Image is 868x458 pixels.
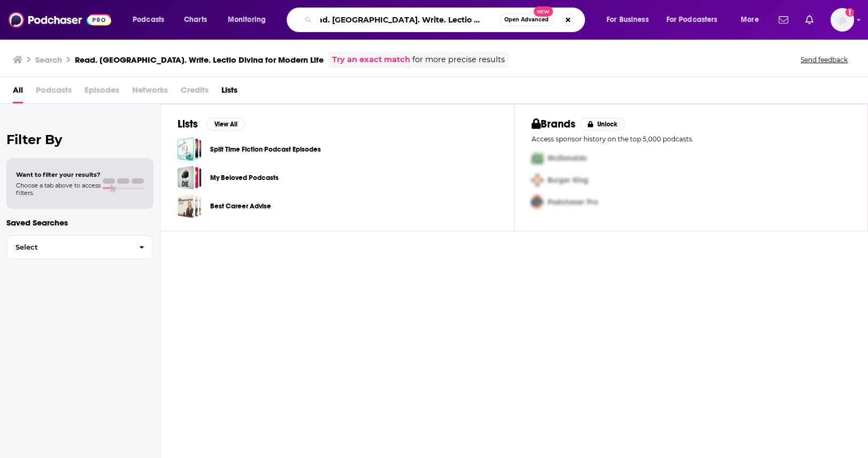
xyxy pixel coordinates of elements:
[210,200,271,212] a: Best Career Advise
[210,172,279,184] a: My Beloved Podcasts
[599,11,662,28] button: open menu
[184,12,207,27] span: Charts
[178,137,202,161] a: Split Time Fiction Podcast Episodes
[527,147,548,169] img: First Pro Logo
[831,8,854,32] img: User Profile
[178,166,202,190] a: My Beloved Podcasts
[36,81,72,103] span: Podcasts
[666,12,718,27] span: For Podcasters
[580,118,625,131] button: Unlock
[527,191,548,213] img: Third Pro Logo
[220,11,280,28] button: open menu
[316,11,500,28] input: Search podcasts, credits, & more...
[181,81,209,103] span: Credits
[221,81,237,103] a: Lists
[534,6,553,17] span: New
[16,182,101,197] span: Choose a tab above to access filters.
[659,11,733,28] button: open menu
[527,169,548,191] img: Second Pro Logo
[548,154,587,163] span: McDonalds
[85,81,119,103] span: Episodes
[178,117,198,131] h2: Lists
[132,81,168,103] span: Networks
[35,55,62,65] h3: Search
[210,144,321,155] a: Split Time Fiction Podcast Episodes
[801,11,818,29] a: Show notifications dropdown
[9,10,111,30] img: Podchaser - Follow, Share and Rate Podcasts
[297,7,595,32] div: Search podcasts, credits, & more...
[177,11,213,28] a: Charts
[6,217,153,228] p: Saved Searches
[178,194,202,218] a: Best Career Advise
[504,17,549,22] span: Open Advanced
[532,117,576,131] h2: Brands
[125,11,178,28] button: open menu
[6,235,153,259] button: Select
[733,11,772,28] button: open menu
[831,8,854,32] span: Logged in as shcarlos
[133,12,164,27] span: Podcasts
[532,135,851,143] p: Access sponsor history on the top 5,000 podcasts.
[178,117,245,131] a: ListsView All
[548,198,598,207] span: Podchaser Pro
[846,8,854,17] svg: Add a profile image
[831,8,854,32] button: Show profile menu
[500,13,554,26] button: Open AdvancedNew
[228,12,266,27] span: Monitoring
[548,176,588,185] span: Burger King
[797,55,851,64] button: Send feedback
[16,171,101,178] span: Want to filter your results?
[6,132,153,147] h2: Filter By
[13,81,23,103] a: All
[332,54,410,66] a: Try an exact match
[7,244,130,251] span: Select
[741,12,759,27] span: More
[206,118,245,131] button: View All
[606,12,649,27] span: For Business
[412,54,505,66] span: for more precise results
[774,11,793,29] a: Show notifications dropdown
[75,55,324,65] h3: Read. [GEOGRAPHIC_DATA]. Write. Lectio Divina for Modern Life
